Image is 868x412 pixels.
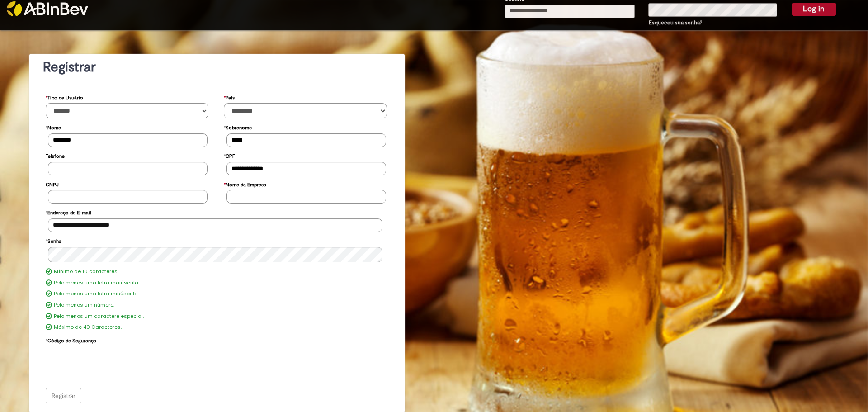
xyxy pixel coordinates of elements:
label: Máximo de 40 Caracteres. [54,324,122,331]
label: Tipo de Usuário [46,90,83,104]
label: Mínimo de 10 caracteres. [54,268,118,275]
label: Código de Segurança [46,333,96,346]
label: Endereço de E-mail [46,205,91,218]
label: Nome da Empresa [224,177,266,190]
label: Pelo menos uma letra minúscula. [54,290,139,298]
img: ABInbev-white.png [7,1,88,16]
label: Pelo menos uma letra maiúscula. [54,279,139,287]
a: Esqueceu sua senha? [649,19,702,26]
label: País [224,90,235,104]
label: Senha [46,234,61,247]
label: Pelo menos um número. [54,302,114,309]
label: Pelo menos um caractere especial. [54,313,144,320]
label: Sobrenome [224,120,252,133]
label: Nome [46,120,61,133]
label: Telefone [46,149,65,162]
button: Log in [792,3,836,15]
iframe: reCAPTCHA [48,346,185,382]
label: CNPJ [46,177,59,190]
h1: Registrar [43,60,391,75]
label: CPF [224,149,235,162]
